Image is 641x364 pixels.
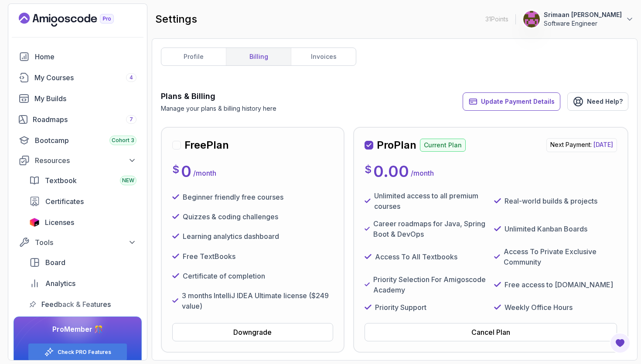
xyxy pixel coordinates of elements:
[35,51,136,62] div: Home
[193,168,216,178] p: / month
[29,218,40,227] img: jetbrains icon
[183,211,278,222] p: Quizzes & coding challenges
[14,153,142,168] button: Resources
[112,137,134,144] span: Cohort 3
[587,97,623,106] span: Need Help?
[14,90,142,107] a: builds
[504,246,617,267] p: Access To Private Exclusive Community
[130,74,133,81] span: 4
[33,114,136,125] div: Roadmaps
[24,214,142,231] a: licenses
[14,48,142,65] a: home
[226,48,291,65] a: billing
[544,19,622,28] p: Software Engineer
[420,139,466,152] p: Current Plan
[365,163,372,177] p: $
[172,323,333,341] button: Downgrade
[45,196,84,207] span: Certificates
[161,48,226,65] a: profile
[544,10,622,19] p: Srimaan [PERSON_NAME]
[183,271,265,281] p: Certificate of completion
[24,172,142,189] a: textbook
[45,278,75,289] span: Analytics
[375,252,457,262] p: Access To All Textbooks
[172,163,179,177] p: $
[24,193,142,210] a: certificates
[183,231,279,242] p: Learning analytics dashboard
[463,92,560,111] button: Update Payment Details
[505,224,587,234] p: Unlimited Kanban Boards
[41,299,111,310] span: Feedback & Features
[24,275,142,292] a: analytics
[24,296,142,313] a: feedback
[45,175,77,186] span: Textbook
[35,135,136,146] div: Bootcamp
[373,274,487,295] p: Priority Selection For Amigoscode Academy
[45,257,65,268] span: Board
[505,302,573,313] p: Weekly Office Hours
[35,237,136,248] div: Tools
[546,138,617,152] p: Next Payment:
[233,327,272,337] div: Downgrade
[373,218,488,239] p: Career roadmaps for Java, Spring Boot & DevOps
[35,155,136,166] div: Resources
[45,217,74,228] span: Licenses
[14,132,142,149] a: bootcamp
[481,97,555,106] span: Update Payment Details
[161,90,276,102] h3: Plans & Billing
[523,10,634,28] button: user profile imageSrimaan [PERSON_NAME]Software Engineer
[375,302,426,313] p: Priority Support
[34,93,136,104] div: My Builds
[14,235,142,250] button: Tools
[374,191,488,211] p: Unlimited access to all premium courses
[183,192,283,202] p: Beginner friendly free courses
[485,15,508,24] p: 31 Points
[471,327,510,337] div: Cancel Plan
[505,196,597,206] p: Real-world builds & projects
[377,138,416,152] h2: Pro Plan
[291,48,356,65] a: invoices
[14,69,142,86] a: courses
[14,111,142,128] a: roadmaps
[365,323,617,341] button: Cancel Plan
[19,13,134,27] a: Landing page
[184,138,229,152] h2: Free Plan
[183,251,235,262] p: Free TextBooks
[411,168,434,178] p: / month
[610,333,631,354] button: Open Feedback Button
[181,163,191,180] p: 0
[161,104,276,113] p: Manage your plans & billing history here
[28,343,127,361] button: Check PRO Features
[182,290,333,311] p: 3 months IntelliJ IDEA Ultimate license ($249 value)
[505,279,613,290] p: Free access to [DOMAIN_NAME]
[34,72,136,83] div: My Courses
[523,11,540,27] img: user profile image
[130,116,133,123] span: 7
[593,141,613,148] span: [DATE]
[373,163,409,180] p: 0.00
[567,92,628,111] a: Need Help?
[155,12,197,26] h2: settings
[24,254,142,271] a: board
[58,349,111,356] a: Check PRO Features
[122,177,134,184] span: NEW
